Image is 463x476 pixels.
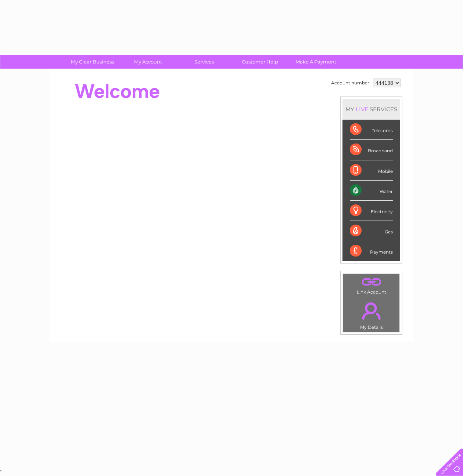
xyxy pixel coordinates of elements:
[174,55,234,69] a: Services
[230,55,290,69] a: Customer Help
[354,106,370,113] div: LIVE
[350,160,393,181] div: Mobile
[343,296,400,332] td: My Details
[343,273,400,297] td: Link Account
[350,201,393,221] div: Electricity
[350,241,393,261] div: Payments
[350,140,393,160] div: Broadband
[350,221,393,241] div: Gas
[286,55,346,69] a: Make A Payment
[62,55,123,69] a: My Clear Business
[345,298,398,324] a: .
[350,120,393,140] div: Telecoms
[342,99,400,120] div: MY SERVICES
[345,276,398,288] a: .
[118,55,179,69] a: My Account
[329,77,371,89] td: Account number
[350,181,393,201] div: Water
